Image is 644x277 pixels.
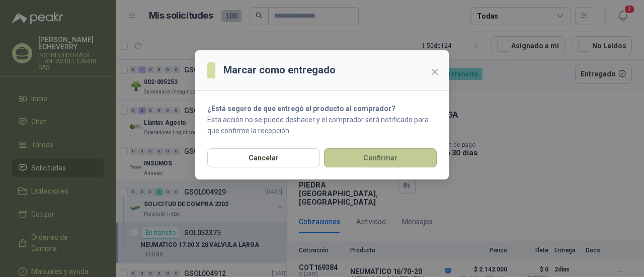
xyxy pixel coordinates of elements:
strong: ¿Está seguro de que entregó el producto al comprador? [207,105,395,113]
p: Esta acción no se puede deshacer y el comprador será notificado para que confirme la recepción. [207,114,437,136]
h3: Marcar como entregado [223,62,336,78]
button: Cancelar [207,148,320,167]
span: close [431,68,439,76]
button: Confirmar [324,148,437,167]
button: Close [427,64,443,80]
